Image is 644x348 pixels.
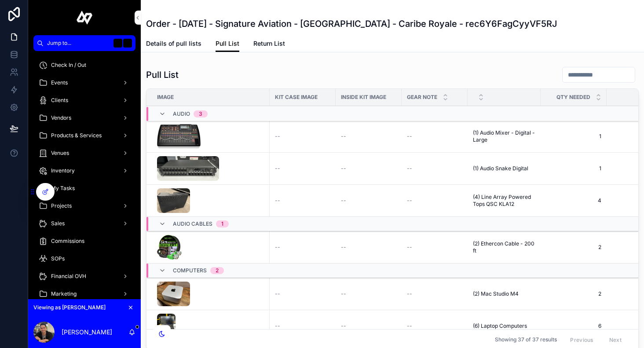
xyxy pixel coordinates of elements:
[275,322,280,330] span: --
[341,197,346,204] span: --
[473,165,528,172] span: (1) Audio Snake Digital
[157,124,201,149] img: x32.jpg
[341,133,396,140] a: --
[546,133,601,140] a: 1
[407,165,462,172] a: --
[275,197,330,204] a: --
[33,180,135,196] a: My Tasks
[275,290,280,297] span: --
[51,238,84,245] span: Commissions
[157,282,264,306] a: image.jpg
[473,240,535,254] a: (2) Ethercon Cable - 200 ft
[199,110,202,117] div: 3
[51,132,102,139] span: Products & Services
[157,282,190,306] img: image.jpg
[275,290,330,297] a: --
[146,69,179,81] h1: Pull List
[33,233,135,249] a: Commissions
[51,114,71,121] span: Vendors
[51,273,86,280] span: Financial OVH
[341,165,346,172] span: --
[51,150,69,157] span: Venues
[407,133,462,140] a: --
[47,40,110,47] span: Jump to...
[157,156,219,181] img: Digital-snake.png
[51,290,77,297] span: Marketing
[407,197,412,204] span: --
[216,39,239,48] span: Pull List
[33,198,135,214] a: Projects
[275,244,330,251] a: --
[124,40,131,47] span: K
[473,322,535,330] a: (6) Laptop Computers
[157,124,264,149] a: x32.jpg
[216,267,219,274] div: 2
[275,94,318,101] span: Kit Case Image
[33,75,135,91] a: Events
[157,235,182,260] img: 81C-aUPq+2L._AC_SL1500_.jpg
[146,36,201,53] a: Details of pull lists
[546,165,601,172] a: 1
[62,328,112,337] p: [PERSON_NAME]
[407,133,412,140] span: --
[546,290,601,297] a: 2
[473,290,535,297] a: (2) Mac Studio M4
[157,235,264,260] a: 81C-aUPq+2L._AC_SL1500_.jpg
[146,18,557,30] h1: Order - [DATE] - Signature Aviation - [GEOGRAPHIC_DATA] - Caribe Royale - rec6Y6FagCyyVF5RJ
[407,244,462,251] a: --
[341,244,346,251] span: --
[157,156,264,181] a: Digital-snake.png
[33,268,135,284] a: Financial OVH
[33,35,135,51] button: Jump to...K
[341,290,346,297] span: --
[341,133,346,140] span: --
[33,128,135,143] a: Products & Services
[33,251,135,267] a: SOPs
[51,202,72,209] span: Projects
[341,322,396,330] a: --
[33,92,135,108] a: Clients
[341,94,386,101] span: Inside Kit Image
[157,188,264,213] a: 12-INCH-Line-Array-Speaker-QSC-KLA12-.jpg
[51,185,75,192] span: My Tasks
[407,165,412,172] span: --
[253,39,285,48] span: Return List
[221,220,223,227] div: 1
[407,322,462,330] a: --
[407,244,412,251] span: --
[275,244,280,251] span: --
[341,244,396,251] a: --
[51,255,65,262] span: SOPs
[33,145,135,161] a: Venues
[51,97,68,104] span: Clients
[173,220,212,227] span: Audio Cables
[546,197,601,204] a: 4
[33,110,135,126] a: Vendors
[341,322,346,330] span: --
[407,197,462,204] a: --
[253,36,285,53] a: Return List
[33,286,135,302] a: Marketing
[275,322,330,330] a: --
[407,290,462,297] a: --
[473,194,535,208] span: (4) Line Array Powered Tops QSC KLA12
[146,39,201,48] span: Details of pull lists
[407,290,412,297] span: --
[407,94,437,101] span: Gear Note
[546,322,601,330] a: 6
[473,290,519,297] span: (2) Mac Studio M4
[157,188,190,213] img: 12-INCH-Line-Array-Speaker-QSC-KLA12-.jpg
[33,57,135,73] a: Check In / Out
[33,304,106,311] span: Viewing as [PERSON_NAME]
[473,129,535,143] a: (1) Audio Mixer - Digital - Large
[51,220,65,227] span: Sales
[495,336,557,343] span: Showing 37 of 37 results
[546,244,601,251] span: 2
[77,11,93,25] img: App logo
